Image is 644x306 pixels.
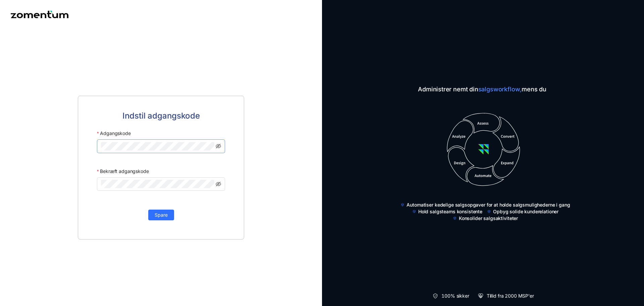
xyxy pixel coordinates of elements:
label: Adgangskode [97,127,131,139]
font: salgsworkflow, [478,86,522,93]
input: Bekræft adgangskode [101,180,214,188]
font: Adgangskode [100,130,130,136]
font: Bekræft adgangskode [100,168,149,174]
font: Konsolider salgsaktiviteter [459,215,518,221]
font: Administrer nemt din [418,86,478,93]
font: Opbyg solide kunderelationer [493,209,558,214]
font: 100% sikker [441,293,469,299]
button: Spare [148,210,174,220]
font: Indstil adgangskode [122,111,200,121]
font: mens du [522,86,546,93]
font: Spare [155,212,168,218]
img: Zomentum-logo [11,11,68,18]
font: Automatiser kedelige salgsopgaver for at holde salgsmulighederne i gang [407,202,570,208]
span: øjen-usynlig [216,181,221,187]
label: Bekræft adgangskode [97,165,149,177]
font: Hold salgsteams konsistente [418,209,482,214]
font: Tillid fra 2000 MSP'er [487,293,534,299]
span: øjen-usynlig [216,143,221,149]
input: Adgangskode [101,142,214,150]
